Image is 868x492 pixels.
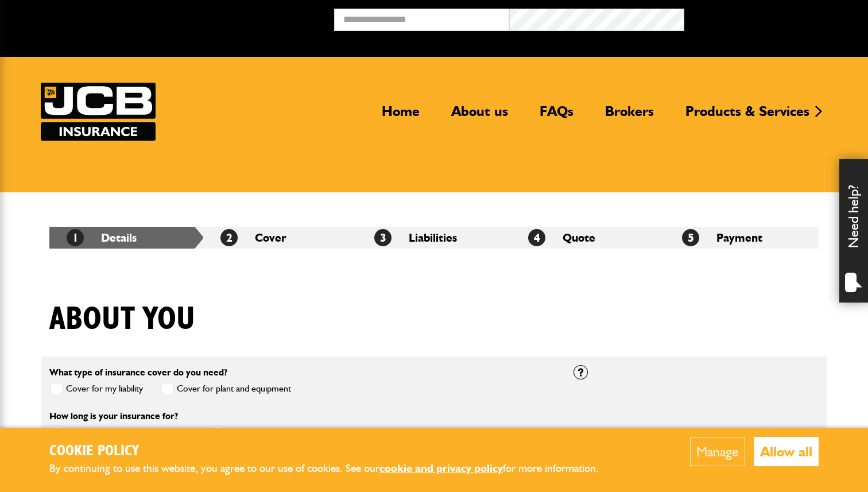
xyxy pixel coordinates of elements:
[203,227,357,249] li: Cover
[41,83,156,141] img: JCB Insurance Services logo
[531,103,582,129] a: FAQs
[665,227,819,249] li: Payment
[49,412,178,421] label: How long is your insurance for?
[49,227,203,249] li: Details
[684,9,859,26] button: Broker Login
[220,229,238,246] span: 2
[357,227,511,249] li: Liabilities
[511,227,665,249] li: Quote
[373,103,428,129] a: Home
[443,103,517,129] a: About us
[49,300,195,339] h1: About you
[49,425,193,440] label: Short term cover for hired in plant
[528,229,545,246] span: 4
[682,229,699,246] span: 5
[49,368,227,377] label: What type of insurance cover do you need?
[160,382,291,396] label: Cover for plant and equipment
[379,462,503,475] a: cookie and privacy policy
[67,229,84,246] span: 1
[374,229,392,246] span: 3
[754,437,819,466] button: Allow all
[690,437,745,466] button: Manage
[49,382,143,396] label: Cover for my liability
[211,425,276,440] label: Annual cover
[596,103,662,129] a: Brokers
[41,83,156,141] a: JCB Insurance Services
[49,460,618,478] p: By continuing to use this website, you agree to our use of cookies. See our for more information.
[49,443,618,460] h2: Cookie Policy
[677,103,818,129] a: Products & Services
[839,159,868,303] div: Need help?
